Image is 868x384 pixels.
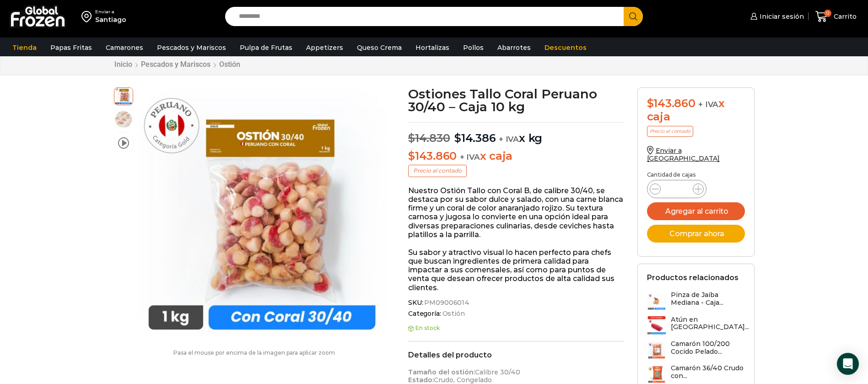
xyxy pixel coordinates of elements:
button: Agregar al carrito [647,202,745,220]
a: Inicio [114,60,133,69]
span: $ [408,131,415,145]
span: 0 [824,10,831,17]
h3: Pinza de Jaiba Mediana - Caja... [671,291,745,307]
div: Enviar a [95,9,126,15]
span: + IVA [698,100,718,109]
a: Hortalizas [411,39,454,56]
button: Search button [624,7,643,26]
a: Pulpa de Frutas [235,39,297,56]
a: Queso Crema [352,39,406,56]
span: ostion coral 30:40 [114,87,133,105]
a: Camarones [101,39,148,56]
span: ostion tallo coral [114,110,133,129]
a: Papas Fritas [46,39,97,56]
a: Pollos [458,39,488,56]
bdi: 14.830 [408,131,450,145]
span: + IVA [499,135,519,144]
nav: Breadcrumb [114,60,241,69]
a: Abarrotes [493,39,535,56]
p: Cantidad de cajas [647,172,745,178]
a: Ostión [441,310,465,318]
a: Pescados y Mariscos [140,60,211,69]
input: Product quantity [668,183,685,195]
p: Su sabor y atractivo visual lo hacen perfecto para chefs que buscan ingredientes de primera calid... [408,248,624,292]
a: Atún en [GEOGRAPHIC_DATA]... [647,316,749,335]
h2: Productos relacionados [647,273,739,282]
p: x caja [408,150,624,163]
a: 0 Carrito [813,6,859,27]
h1: Ostiones Tallo Coral Peruano 30/40 – Caja 10 kg [408,87,624,113]
a: Camarón 100/200 Cocido Pelado... [647,340,745,360]
strong: Estado: [408,376,434,384]
a: Camarón 36/40 Crudo con... [647,364,745,384]
div: Santiago [95,15,126,24]
a: Enviar a [GEOGRAPHIC_DATA] [647,146,720,162]
span: $ [647,97,654,110]
span: Categoría: [408,310,624,318]
a: Pescados y Mariscos [152,39,231,56]
h3: Camarón 100/200 Cocido Pelado... [671,340,745,356]
strong: Tamaño del ostión: [408,368,475,376]
p: Precio al contado [408,165,467,177]
bdi: 143.860 [647,97,695,110]
p: Pasa el mouse por encima de la imagen para aplicar zoom [114,350,395,356]
span: SKU: [408,299,624,307]
a: Pinza de Jaiba Mediana - Caja... [647,291,745,311]
div: x caja [647,97,745,124]
div: Open Intercom Messenger [837,353,859,375]
p: Nuestro Ostión Tallo con Coral B, de calibre 30/40, se destaca por su sabor dulce y salado, con u... [408,186,624,239]
span: PM09006014 [423,299,469,307]
a: Tienda [8,39,41,56]
button: Comprar ahora [647,225,745,243]
a: Appetizers [302,39,348,56]
h3: Atún en [GEOGRAPHIC_DATA]... [671,316,749,331]
p: x kg [408,122,624,145]
img: address-field-icon.svg [81,9,95,24]
h2: Detalles del producto [408,351,624,359]
h3: Camarón 36/40 Crudo con... [671,364,745,380]
span: $ [408,149,415,162]
p: Precio al contado [647,126,693,137]
span: + IVA [460,152,480,162]
bdi: 143.860 [408,149,457,162]
a: Iniciar sesión [748,7,804,26]
p: En stock [408,325,624,331]
a: Descuentos [540,39,591,56]
span: Iniciar sesión [757,12,804,21]
bdi: 14.386 [454,131,496,145]
span: Carrito [831,12,857,21]
a: Ostión [219,60,241,69]
span: $ [454,131,461,145]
